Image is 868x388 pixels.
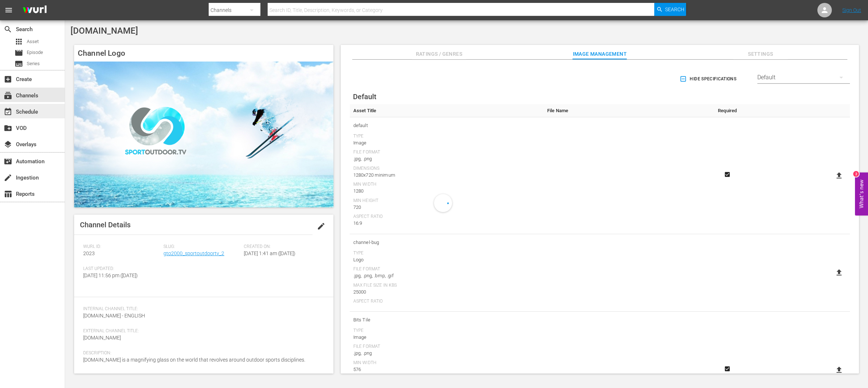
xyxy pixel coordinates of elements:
[353,360,540,366] div: Min Width
[544,104,707,117] th: File Name
[4,75,12,84] span: Create
[353,315,540,325] span: Bits Tile
[412,50,466,59] span: Ratings / Genres
[4,91,12,100] span: Channels
[353,238,540,247] span: channel-bug
[353,149,540,155] div: File Format
[353,134,540,139] div: Type
[17,2,52,19] img: ans4CAIJ8jUAAAAAAAAAAAAAAAAAAAAAAAAgQb4GAAAAAAAAAAAAAAAAAAAAAAAAJMjXAAAAAAAAAAAAAAAAAAAAAAAAgAT5G...
[4,124,12,132] span: VOD
[353,220,540,227] div: 16:9
[350,104,544,117] th: Asset Title
[244,244,320,250] span: Created On:
[353,172,540,179] div: 1280x720 minimum
[83,313,145,319] span: [DOMAIN_NAME] - ENGLISH
[353,198,540,204] div: Min Height
[855,173,868,216] button: Open Feedback Widget
[27,49,43,56] span: Episode
[244,250,295,256] span: [DATE] 1:41 am ([DATE])
[4,190,12,198] span: Reports
[707,104,748,117] th: Required
[71,26,138,36] span: [DOMAIN_NAME]
[353,166,540,172] div: Dimensions
[14,59,23,68] span: Series
[353,121,540,130] span: default
[27,38,39,45] span: Asset
[353,283,540,288] div: Max File Size In Kbs
[353,92,376,101] span: Default
[83,244,160,250] span: Wurl ID:
[163,250,224,256] a: gto2000_sportoutdoortv_2
[681,75,736,83] span: Hide Specifications
[27,60,40,67] span: Series
[74,45,333,62] h4: Channel Logo
[4,107,12,116] span: Schedule
[353,288,540,296] div: 25000
[83,328,321,334] span: External Channel Title:
[80,220,131,229] span: Channel Details
[353,334,540,341] div: Image
[4,140,12,149] span: Overlays
[723,171,732,178] svg: Required
[353,328,540,334] div: Type
[353,139,540,147] div: Image
[678,69,739,89] button: Hide Specifications
[312,218,330,235] button: edit
[353,344,540,350] div: File Format
[654,3,686,16] button: Search
[163,244,240,250] span: Slug:
[83,306,321,312] span: Internal Channel Title:
[353,182,540,187] div: Min Width
[83,250,95,256] span: 2023
[83,335,121,341] span: [DOMAIN_NAME]
[353,155,540,163] div: .jpg, .png
[353,256,540,263] div: Logo
[83,273,138,278] span: [DATE] 11:56 pm ([DATE])
[353,350,540,357] div: .jpg, .png
[842,7,861,13] a: Sign Out
[733,50,788,59] span: Settings
[723,366,732,372] svg: Required
[317,222,325,231] span: edit
[4,173,12,182] span: Ingestion
[74,62,333,207] img: SportOutdoor.TV
[83,266,160,272] span: Last Updated:
[353,250,540,256] div: Type
[757,67,850,88] div: Default
[573,50,627,59] span: Image Management
[353,272,540,279] div: .jpg, .png, .bmp, .gif
[665,3,684,16] span: Search
[853,171,859,177] div: 2
[4,6,13,14] span: menu
[353,366,540,373] div: 576
[353,214,540,220] div: Aspect Ratio
[353,187,540,195] div: 1280
[83,357,305,363] span: [DOMAIN_NAME] is a magnifying glass on the world that revolves around outdoor sports disciplines.
[4,25,12,34] span: Search
[353,266,540,272] div: File Format
[83,350,321,356] span: Description:
[4,157,12,166] span: Automation
[14,48,23,57] span: Episode
[353,204,540,211] div: 720
[14,37,23,46] span: Asset
[353,299,540,304] div: Aspect Ratio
